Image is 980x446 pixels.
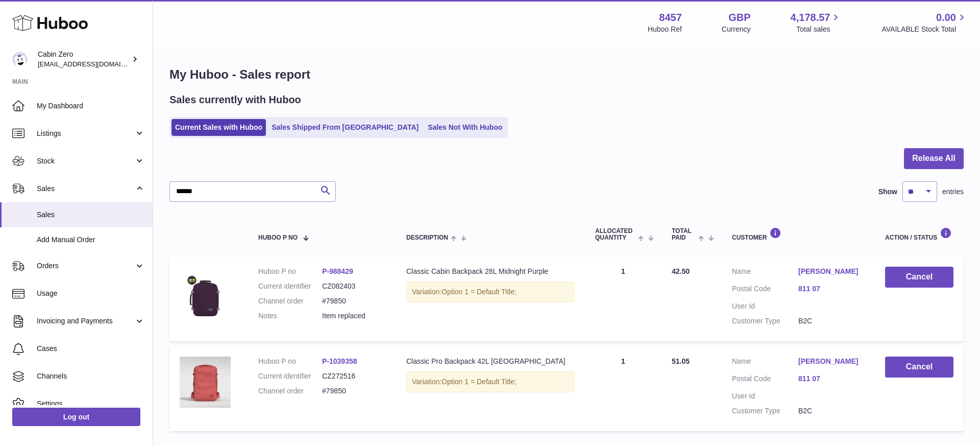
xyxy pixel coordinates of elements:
div: Variation: [406,281,575,302]
dt: Huboo P no [258,357,322,366]
a: 0.00 AVAILABLE Stock Total [881,11,968,34]
img: CLASSIC-PRO-42L-PEACH-VALLEY-FRONT.jpg [180,357,231,408]
td: 1 [585,256,661,341]
dd: CZ082403 [322,281,386,291]
a: [PERSON_NAME] [798,357,865,366]
button: Cancel [885,267,953,288]
label: Show [878,187,897,197]
strong: GBP [728,11,750,25]
span: entries [942,187,964,197]
dt: Current identifier [258,371,322,381]
a: [PERSON_NAME] [798,267,865,276]
span: Total sales [796,25,842,34]
span: Total paid [672,228,696,241]
div: Variation: [406,371,575,392]
h1: My Huboo - Sales report [169,66,964,83]
span: Channels [37,371,145,381]
span: Orders [37,261,134,271]
dt: User Id [732,391,798,401]
dd: CZ272516 [322,371,386,381]
dd: B2C [798,406,865,416]
span: AVAILABLE Stock Total [881,25,968,34]
a: Sales Not With Huboo [424,119,506,136]
span: Sales [37,210,145,220]
dt: Channel order [258,386,322,396]
a: 811 07 [798,284,865,294]
dt: Huboo P no [258,267,322,276]
span: Listings [37,129,134,138]
dt: Customer Type [732,316,798,326]
dd: #79850 [322,296,386,306]
span: ALLOCATED Quantity [595,228,635,241]
span: [EMAIL_ADDRESS][DOMAIN_NAME] [38,60,150,68]
dt: Notes [258,311,322,321]
span: Huboo P no [258,234,298,241]
div: Cabin Zero [38,50,130,69]
button: Cancel [885,357,953,378]
img: CLASSIC28L-Midnight-purple-FRONT_28a31b43-96be-4fb0-9438-ca3c66903b71.jpg [180,267,231,318]
dt: Postal Code [732,374,798,386]
div: Classic Cabin Backpack 28L Midnight Purple [406,267,575,276]
span: 42.50 [672,267,690,275]
dd: #79850 [322,386,386,396]
a: P-988429 [322,267,353,275]
span: 51.05 [672,357,690,365]
span: Description [406,234,448,241]
div: Currency [722,25,751,34]
img: huboo@cabinzero.com [12,52,28,67]
span: My Dashboard [37,101,145,111]
a: Current Sales with Huboo [171,119,266,136]
p: Item replaced [322,311,386,321]
span: Add Manual Order [37,235,145,245]
td: 1 [585,346,661,431]
span: Sales [37,184,134,194]
dt: Customer Type [732,406,798,416]
dt: Name [732,357,798,369]
a: P-1039358 [322,357,357,365]
span: Settings [37,399,145,409]
div: Classic Pro Backpack 42L [GEOGRAPHIC_DATA] [406,357,575,366]
span: 4,178.57 [791,11,830,25]
span: Usage [37,289,145,298]
strong: 8457 [659,11,682,25]
dt: Current identifier [258,281,322,291]
h2: Sales currently with Huboo [169,93,301,107]
dt: Channel order [258,296,322,306]
div: Huboo Ref [648,25,682,34]
span: Cases [37,344,145,354]
dd: B2C [798,316,865,326]
dt: Postal Code [732,284,798,296]
a: 811 07 [798,374,865,384]
div: Action / Status [885,227,953,241]
span: Option 1 = Default Title; [442,378,517,386]
span: Invoicing and Payments [37,316,134,326]
span: 0.00 [936,11,956,25]
a: Log out [12,408,140,426]
a: Sales Shipped From [GEOGRAPHIC_DATA] [268,119,422,136]
span: Option 1 = Default Title; [442,288,517,296]
dt: User Id [732,301,798,311]
button: Release All [904,148,964,169]
a: 4,178.57 Total sales [791,11,842,34]
span: Stock [37,156,134,166]
div: Customer [732,227,865,241]
dt: Name [732,267,798,279]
